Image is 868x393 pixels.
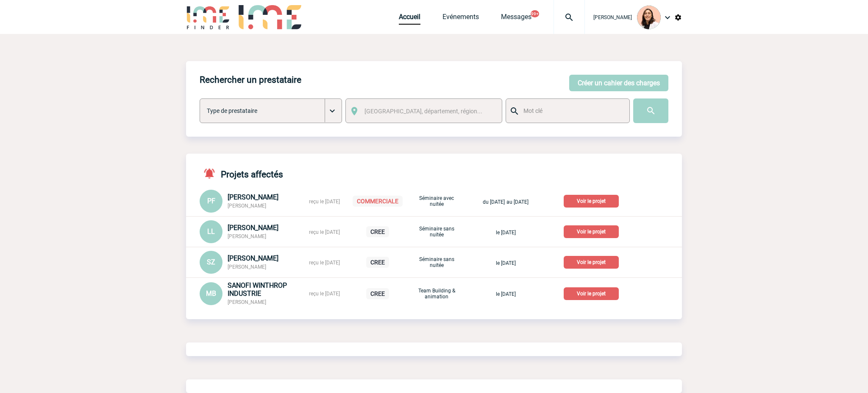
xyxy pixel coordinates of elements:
[207,258,215,266] span: SZ
[353,196,403,207] p: COMMERCIALE
[228,203,266,209] span: [PERSON_NAME]
[564,258,622,266] a: Voir le projet
[309,291,340,297] span: reçu le [DATE]
[207,197,215,205] span: PF
[415,288,458,300] p: Team Building & animation
[633,98,668,123] input: Submit
[506,199,529,205] span: au [DATE]
[483,199,505,205] span: du [DATE]
[228,254,278,262] span: [PERSON_NAME]
[228,233,266,239] span: [PERSON_NAME]
[200,167,283,180] h4: Projets affectés
[496,260,516,266] span: le [DATE]
[496,230,516,236] span: le [DATE]
[309,260,340,266] span: reçu le [DATE]
[564,289,622,297] a: Voir le projet
[228,264,266,270] span: [PERSON_NAME]
[228,299,266,305] span: [PERSON_NAME]
[564,287,619,300] p: Voir le projet
[203,167,221,180] img: notifications-active-24-px-r.png
[415,226,458,238] p: Séminaire sans nuitée
[521,105,622,116] input: Mot clé
[399,13,420,25] a: Accueil
[496,291,516,297] span: le [DATE]
[309,199,340,205] span: reçu le [DATE]
[564,196,622,205] a: Voir le projet
[564,225,619,238] p: Voir le projet
[564,256,619,269] p: Voir le projet
[442,13,479,25] a: Evénements
[207,227,215,236] span: LL
[186,5,230,29] img: IME-Finder
[228,224,278,232] span: [PERSON_NAME]
[366,257,389,268] p: CREE
[531,10,539,17] button: 99+
[228,193,278,201] span: [PERSON_NAME]
[637,6,661,29] img: 129834-0.png
[501,13,531,25] a: Messages
[309,229,340,235] span: reçu le [DATE]
[564,195,619,208] p: Voir le projet
[200,75,301,85] h4: Rechercher un prestataire
[228,281,287,298] span: SANOFI WINTHROP INDUSTRIE
[366,288,389,299] p: CREE
[564,227,622,235] a: Voir le projet
[415,195,458,207] p: Séminaire avec nuitée
[366,226,389,237] p: CREE
[593,14,632,20] span: [PERSON_NAME]
[206,289,216,298] span: MB
[364,108,482,115] span: [GEOGRAPHIC_DATA], département, région...
[415,256,458,268] p: Séminaire sans nuitée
